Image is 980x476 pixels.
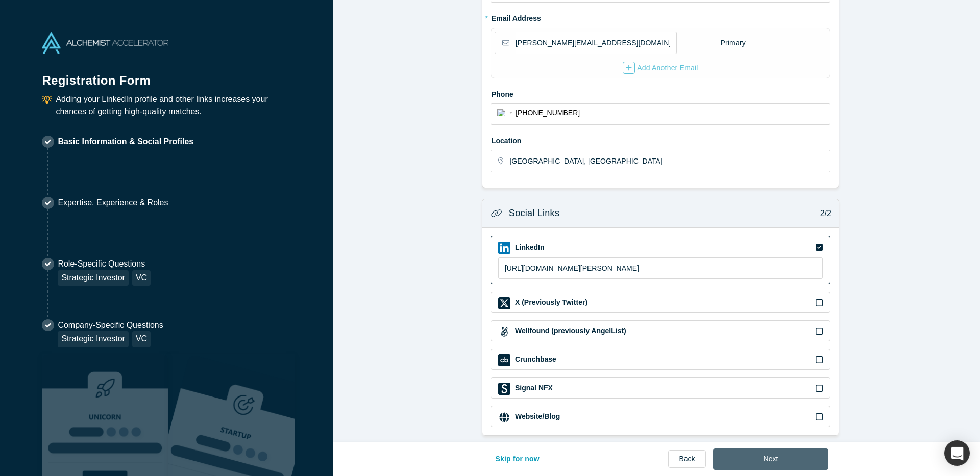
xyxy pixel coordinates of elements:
[58,258,151,270] p: Role-Specific Questions
[491,132,830,146] label: Location
[720,34,746,52] div: Primary
[514,411,560,422] label: Website/Blog
[58,136,193,148] p: Basic Information & Social Profiles
[42,32,168,54] img: Alchemist Accelerator Logo
[58,197,168,209] p: Expertise, Experience & Roles
[509,150,829,172] input: Enter a location
[498,297,510,309] img: X (Previously Twitter) icon
[509,206,559,220] h3: Social Links
[498,242,510,254] img: LinkedIn icon
[491,236,830,284] div: LinkedIn iconLinkedIn
[58,270,129,286] div: Strategic Investor
[514,297,587,308] label: X (Previously Twitter)
[514,354,556,365] label: Crunchbase
[498,383,510,395] img: Signal NFX icon
[622,61,699,74] button: Add Another Email
[484,448,550,470] button: Skip for now
[491,377,830,399] div: Signal NFX iconSignal NFX
[491,406,830,427] div: Website/Blog iconWebsite/Blog
[514,383,553,393] label: Signal NFX
[491,86,830,100] label: Phone
[498,411,510,424] img: Website/Blog icon
[623,62,698,74] div: Add Another Email
[491,349,830,370] div: Crunchbase iconCrunchbase
[491,10,541,24] label: Email Address
[58,331,129,347] div: Strategic Investor
[514,242,545,253] label: LinkedIn
[42,61,291,90] h1: Registration Form
[815,207,831,220] p: 2/2
[491,292,830,313] div: X (Previously Twitter) iconX (Previously Twitter)
[56,93,291,118] p: Adding your LinkedIn profile and other links increases your chances of getting high-quality matches.
[498,326,510,338] img: Wellfound (previously AngelList) icon
[491,320,830,341] div: Wellfound (previously AngelList) iconWellfound (previously AngelList)
[58,319,163,331] p: Company-Specific Questions
[514,326,626,336] label: Wellfound (previously AngelList)
[713,448,829,470] button: Next
[132,331,151,347] div: VC
[498,354,510,366] img: Crunchbase icon
[668,450,705,468] a: Back
[132,270,151,286] div: VC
